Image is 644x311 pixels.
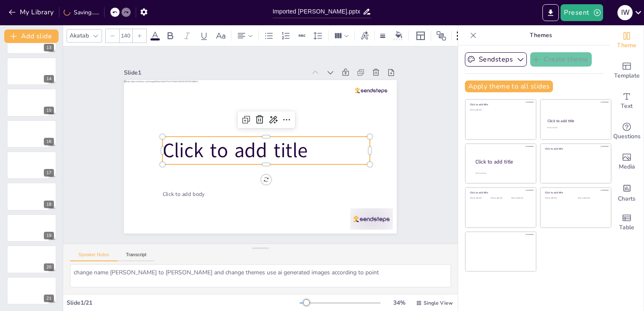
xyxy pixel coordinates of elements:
div: 19 [44,232,54,239]
div: Click to add title [470,191,530,194]
span: Single View [424,300,453,306]
div: Click to add text [470,197,489,199]
div: Click to add title [547,118,604,123]
div: Add a table [610,207,644,238]
span: Media [619,162,635,172]
div: 34 % [389,299,409,307]
div: Add ready made slides [610,56,644,86]
div: Click to add text [491,197,510,199]
div: Click to add title [545,147,605,150]
div: Saving...... [64,8,99,16]
div: Get real-time input from your audience [610,116,644,147]
p: Themes [480,25,601,46]
div: 13 [44,44,54,51]
div: Click to add text [578,197,604,199]
div: Add charts and graphs [610,177,644,207]
button: Create theme [530,52,592,67]
div: 16 [7,120,56,148]
button: Export to PowerPoint [542,4,559,21]
span: Text [621,102,633,111]
div: 15 [7,88,56,116]
div: 14 [7,57,56,85]
div: Layout [414,29,427,43]
div: Click to add title [475,158,529,165]
span: Position [436,31,446,41]
button: Speaker Notes [70,252,118,261]
span: Charts [618,194,636,204]
div: 15 [44,107,54,114]
div: 17 [7,151,56,179]
input: Insert title [273,5,363,18]
div: 16 [44,138,54,145]
span: Click to add body [330,119,371,143]
span: Template [614,71,640,80]
button: Transcript [118,252,155,261]
div: I W [617,5,633,20]
div: 19 [7,214,56,242]
div: Slide 1 / 21 [67,299,300,307]
div: 17 [44,169,54,177]
div: Slide 1 [188,189,357,271]
div: Click to add title [470,103,530,106]
div: 20 [7,245,56,273]
div: 21 [44,295,54,302]
button: Apply theme to all slides [465,80,553,92]
div: Click to add title [545,191,605,194]
div: 18 [44,201,54,208]
div: Click to add text [545,197,572,199]
div: 21 [7,277,56,305]
div: Add text boxes [610,86,644,116]
div: Text effects [358,29,371,43]
button: Sendsteps [465,52,527,67]
div: Click to add text [547,127,603,129]
div: Click to add body [475,172,529,174]
span: Theme [617,41,636,50]
div: Add images, graphics, shapes or video [610,147,644,177]
span: Table [619,223,634,232]
button: My Library [6,5,57,19]
div: Click to add text [511,197,530,199]
div: Click to add text [470,109,530,111]
div: Background color [392,31,405,40]
div: Akatab [68,30,91,41]
div: 20 [44,263,54,271]
textarea: change name [PERSON_NAME] to [PERSON_NAME] and change themes use ai generated images according to... [70,264,451,287]
div: Border settings [378,29,387,43]
button: I W [617,4,633,21]
div: 14 [44,75,54,83]
span: Questions [613,132,641,141]
span: Click to add title [214,108,358,192]
button: Present [561,4,603,21]
div: 18 [7,182,56,210]
div: Column Count [332,29,351,43]
button: Add slide [4,29,59,43]
div: Change the overall theme [610,25,644,56]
